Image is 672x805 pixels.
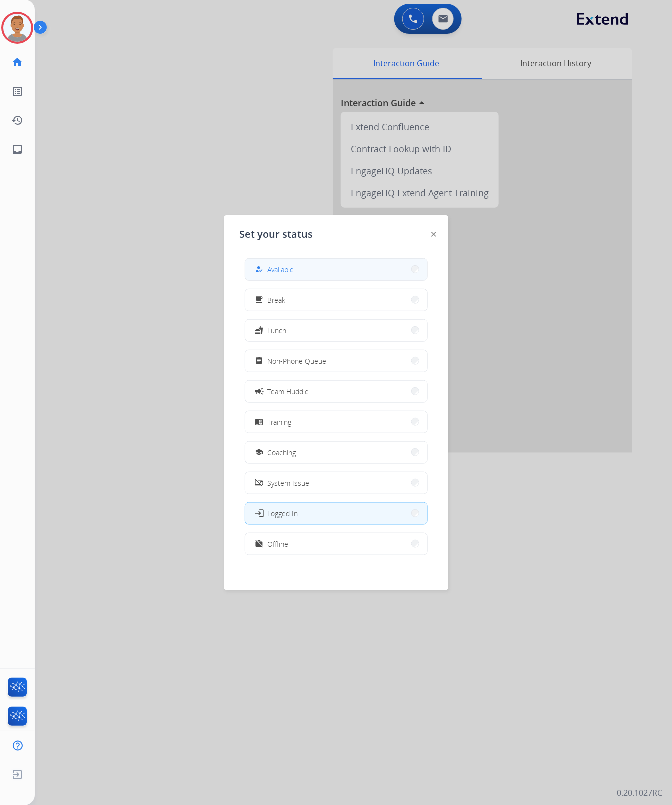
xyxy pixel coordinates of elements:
[245,533,427,555] button: Offline
[3,14,31,42] img: avatar
[254,508,264,518] mat-icon: login
[268,539,289,549] span: Offline
[268,356,327,366] span: Non-Phone Queue
[11,56,23,68] mat-icon: home
[255,265,263,274] mat-icon: how_to_reg
[268,386,309,397] span: Team Huddle
[240,227,313,241] span: Set your status
[245,350,427,372] button: Non-Phone Queue
[268,447,296,458] span: Coaching
[245,411,427,433] button: Training
[254,386,264,396] mat-icon: campaign
[11,114,23,126] mat-icon: history
[255,357,263,365] mat-icon: assignment
[245,320,427,341] button: Lunch
[255,540,263,548] mat-icon: work_off
[245,503,427,524] button: Logged In
[11,85,23,97] mat-icon: list_alt
[268,478,310,488] span: System Issue
[268,264,294,275] span: Available
[245,381,427,402] button: Team Huddle
[255,448,263,457] mat-icon: school
[245,289,427,311] button: Break
[268,508,298,519] span: Logged In
[268,295,286,305] span: Break
[431,232,436,237] img: close-button
[268,325,287,336] span: Lunch
[11,143,23,155] mat-icon: inbox
[255,479,263,487] mat-icon: phonelink_off
[245,472,427,494] button: System Issue
[245,259,427,280] button: Available
[255,296,263,304] mat-icon: free_breakfast
[255,418,263,426] mat-icon: menu_book
[255,326,263,335] mat-icon: fastfood
[245,442,427,463] button: Coaching
[617,787,662,799] p: 0.20.1027RC
[268,417,292,427] span: Training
